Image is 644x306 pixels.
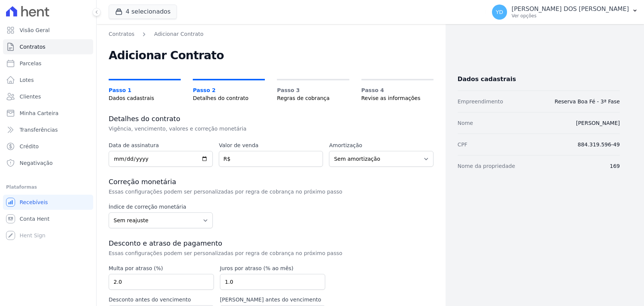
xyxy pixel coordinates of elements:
a: Lotes [3,72,93,88]
h3: Desconto e atraso de pagamento [109,239,433,248]
a: Adicionar Contrato [154,30,203,38]
span: Detalhes do contrato [193,94,265,102]
a: Visão Geral [3,23,93,38]
span: Visão Geral [20,26,50,34]
label: Juros por atraso (% ao mês) [220,264,325,272]
h3: Dados cadastrais [458,74,620,85]
span: Negativação [20,159,53,167]
nav: Breadcrumb [109,30,433,38]
button: YD [PERSON_NAME] DOS [PERSON_NAME] Ver opções [486,2,644,23]
a: Parcelas [3,56,93,71]
label: [PERSON_NAME] antes do vencimento [220,296,325,304]
span: Passo 4 [361,86,433,94]
span: Dados cadastrais [109,94,181,102]
h3: Correção monetária [109,177,433,186]
span: Recebíveis [20,198,48,206]
dd: Reserva Boa Fé - 3ª Fase [555,97,620,106]
span: YD [496,9,503,15]
button: 4 selecionados [109,5,177,19]
dt: Nome da propriedade [458,161,515,171]
dt: Nome [458,118,473,128]
dt: Empreendimento [458,97,503,106]
label: Índice de correção monetária [109,203,213,211]
span: Passo 3 [277,86,349,94]
nav: Progress [109,79,433,102]
a: Negativação [3,155,93,171]
p: Ver opções [512,13,629,19]
p: Essas configurações podem ser personalizadas por regra de cobrança no próximo passo [109,249,362,257]
a: Transferências [3,122,93,137]
label: Data de assinatura [109,141,213,149]
dd: 884.319.596-49 [578,140,620,149]
span: Contratos [20,43,45,51]
span: Passo 2 [193,86,265,94]
label: Valor de venda [219,141,323,149]
label: Amortização [329,141,433,149]
div: Plataformas [6,183,90,192]
h2: Adicionar Contrato [109,50,433,61]
span: Minha Carteira [20,109,58,117]
span: Parcelas [20,60,41,67]
p: Vigência, vencimento, valores e correção monetária [109,125,362,132]
h3: Detalhes do contrato [109,114,433,123]
span: Crédito [20,143,39,150]
span: Transferências [20,126,58,134]
a: Recebíveis [3,195,93,210]
p: [PERSON_NAME] DOS [PERSON_NAME] [512,5,629,13]
span: Regras de cobrança [277,94,349,102]
dd: [PERSON_NAME] [576,118,620,128]
a: Contratos [109,30,134,38]
a: Contratos [3,39,93,54]
span: Clientes [20,93,41,100]
span: Lotes [20,76,34,84]
dd: 169 [610,161,620,171]
p: Essas configurações podem ser personalizadas por regra de cobrança no próximo passo [109,188,362,195]
label: Desconto antes do vencimento [109,296,214,304]
label: Multa por atraso (%) [109,264,214,272]
span: Revise as informações [361,94,433,102]
a: Conta Hent [3,211,93,226]
span: Conta Hent [20,215,49,223]
dt: CPF [458,140,467,149]
a: Clientes [3,89,93,104]
a: Minha Carteira [3,106,93,121]
a: Crédito [3,139,93,154]
span: Passo 1 [109,86,181,94]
